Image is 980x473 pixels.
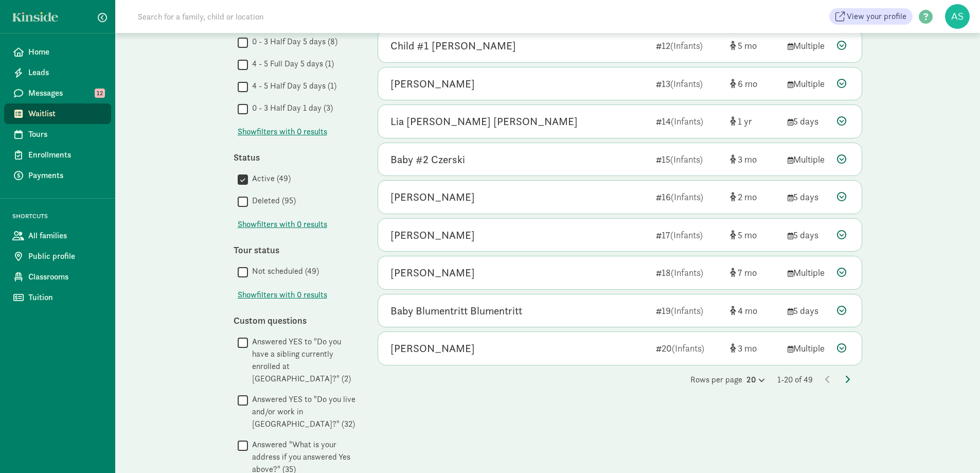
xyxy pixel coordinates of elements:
div: [object Object] [730,228,779,242]
a: Messages 12 [4,83,111,103]
label: Answered YES to "Do you have a sibling currently enrolled at [GEOGRAPHIC_DATA]?" (2) [248,336,357,385]
span: 3 [738,342,757,354]
div: [object Object] [730,190,779,204]
span: (Infants) [670,153,703,165]
label: 0 - 3 Half Day 1 day (3) [248,102,333,114]
span: Public profile [28,250,103,262]
a: Leads [4,62,111,83]
input: Search for a family, child or location [132,6,420,27]
a: Classrooms [4,267,111,287]
a: Public profile [4,246,111,267]
span: 6 [738,78,757,90]
div: [object Object] [730,266,779,279]
div: Multiple [788,266,829,279]
div: 18 [656,266,722,279]
span: (Infants) [670,78,703,90]
span: (Infants) [671,267,703,278]
div: Multiple [788,39,829,52]
label: 0 - 3 Half Day 5 days (8) [248,36,337,48]
span: Leads [28,66,103,79]
div: 16 [656,190,722,204]
div: Multiple [788,152,829,166]
span: Show filters with 0 results [238,126,327,138]
span: 7 [738,267,757,278]
label: Active (49) [248,172,291,185]
span: 4 [738,305,757,317]
a: Payments [4,165,111,186]
div: Child #1 Avallone [390,38,516,54]
div: Tour status [234,243,357,257]
span: Enrollments [28,149,103,161]
div: Baby Blumentritt Blumentritt [390,303,522,319]
span: (Infants) [670,229,703,241]
div: Custom questions [234,313,357,327]
div: Lia Michelle Hernández Hernández [390,113,578,130]
span: 12 [95,89,105,98]
div: Sylvia Marcy-Nichols [390,76,475,92]
div: 17 [656,228,722,242]
span: Tours [28,128,103,141]
span: 3 [738,153,757,165]
div: Multiple [788,341,829,355]
div: Multiple [788,77,829,91]
label: Deleted (95) [248,195,296,207]
div: [object Object] [730,77,779,91]
div: TEDDY REINHART [390,340,475,357]
span: (Infants) [671,115,703,127]
button: Showfilters with 0 results [238,218,327,231]
div: Roy Griffin [390,227,475,243]
span: Tuition [28,291,103,304]
span: Home [28,46,103,58]
button: Showfilters with 0 results [238,126,327,138]
span: 5 [738,40,757,51]
button: Showfilters with 0 results [238,289,327,301]
a: View your profile [829,8,913,25]
label: Answered YES to "Do you live and/or work in [GEOGRAPHIC_DATA]?" (32) [248,393,357,430]
div: 12 [656,39,722,52]
div: 5 days [788,228,829,242]
a: Home [4,42,111,62]
div: [object Object] [730,152,779,166]
span: (Infants) [671,191,703,203]
div: [object Object] [730,114,779,128]
a: Tours [4,124,111,145]
div: [object Object] [730,304,779,318]
a: Waitlist [4,103,111,124]
span: (Infants) [670,40,703,51]
div: 15 [656,152,722,166]
div: 19 [656,304,722,318]
span: (Infants) [672,342,704,354]
div: Status [234,150,357,164]
span: Classrooms [28,271,103,283]
label: 4 - 5 Half Day 5 days (1) [248,80,336,92]
div: Baby #2 Czerski [390,151,465,168]
span: (Infants) [671,305,703,317]
label: Not scheduled (49) [248,265,319,277]
div: 20 [746,374,765,386]
label: 4 - 5 Full Day 5 days (1) [248,58,334,70]
div: 13 [656,77,722,91]
a: All families [4,225,111,246]
span: Show filters with 0 results [238,218,327,231]
div: Rows per page 1-20 of 49 [378,374,862,386]
span: 5 [738,229,757,241]
a: Tuition [4,287,111,308]
span: 1 [738,115,752,127]
div: 5 days [788,114,829,128]
div: [object Object] [730,341,779,355]
span: Show filters with 0 results [238,289,327,301]
span: Payments [28,169,103,182]
div: 20 [656,341,722,355]
span: All families [28,230,103,242]
div: [object Object] [730,39,779,52]
div: Edwin Muldowney [390,189,475,205]
a: Enrollments [4,145,111,165]
iframe: Chat Widget [929,424,980,473]
span: View your profile [847,10,906,23]
span: Waitlist [28,108,103,120]
span: 2 [738,191,757,203]
div: Bebe Amaya [390,265,475,281]
div: 5 days [788,190,829,204]
span: Messages [28,87,103,99]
